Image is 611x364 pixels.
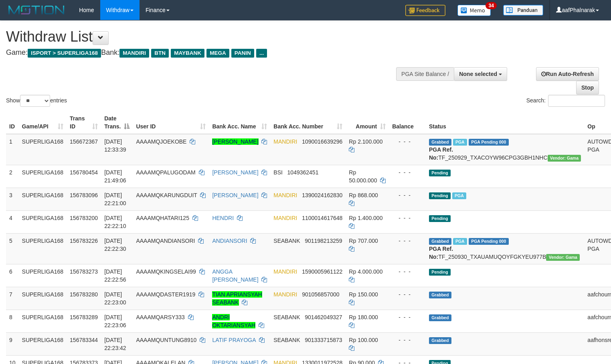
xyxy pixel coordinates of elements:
img: panduan.png [503,5,543,16]
span: 156783226 [70,238,98,244]
td: 2 [6,165,19,188]
span: AAAAMQARSY333 [136,314,184,320]
span: [DATE] 22:23:00 [104,291,126,306]
div: - - - [392,237,423,245]
span: Copy 1100014617648 to clipboard [302,215,342,221]
div: - - - [392,214,423,222]
span: AAAAMQPALUGODAM [136,169,195,176]
td: 6 [6,264,19,287]
span: Rp 4.000.000 [349,268,382,275]
span: Grabbed [429,337,451,344]
a: [PERSON_NAME] [212,192,258,198]
th: Amount: activate to sort column ascending [346,111,389,134]
span: Pending [429,192,451,199]
span: MANDIRI [273,215,297,221]
div: - - - [392,290,423,298]
h1: Withdraw List [6,29,399,45]
span: MANDIRI [119,49,149,58]
span: MANDIRI [273,192,297,198]
span: [DATE] 22:21:00 [104,192,126,206]
img: Button%20Memo.svg [457,5,491,16]
span: [DATE] 22:23:06 [104,314,126,328]
th: Bank Acc. Name: activate to sort column ascending [209,111,270,134]
span: PGA Pending [469,238,509,245]
span: [DATE] 22:23:42 [104,337,126,351]
span: Pending [429,269,451,276]
span: Rp 150.000 [349,291,378,298]
span: BSI [273,169,283,176]
span: Copy 1090016639296 to clipboard [302,138,342,145]
span: Copy 1590005961122 to clipboard [302,268,342,275]
span: 156780454 [70,169,98,176]
a: ANDRI OKTARIANSYAH [212,314,255,328]
button: None selected [454,67,507,81]
span: AAAAMQKARUNGDUIT [136,192,197,198]
span: SEABANK [273,337,300,343]
th: Status [426,111,584,134]
span: MANDIRI [273,291,297,298]
th: Trans ID: activate to sort column ascending [67,111,101,134]
a: ANDIANSORI [212,238,247,244]
td: SUPERLIGA168 [19,134,67,165]
span: Grabbed [429,238,451,245]
span: MAYBANK [171,49,204,58]
div: - - - [392,191,423,199]
span: [DATE] 21:49:06 [104,169,126,184]
span: Rp 50.000.000 [349,169,377,184]
span: 156783200 [70,215,98,221]
select: Showentries [20,95,50,107]
span: SEABANK [273,314,300,320]
span: AAAAMQHATARI125 [136,215,189,221]
span: Copy 1390024162830 to clipboard [302,192,342,198]
td: 7 [6,287,19,310]
b: PGA Ref. No: [429,246,453,260]
span: AAAAMQJOEKOBE [136,138,186,145]
div: - - - [392,336,423,344]
div: - - - [392,268,423,276]
span: Vendor URL: https://trx31.1velocity.biz [546,254,580,261]
td: SUPERLIGA168 [19,233,67,264]
td: 3 [6,188,19,210]
span: BTN [151,49,169,58]
td: SUPERLIGA168 [19,310,67,332]
th: Game/API: activate to sort column ascending [19,111,67,134]
span: 156783273 [70,268,98,275]
td: 9 [6,332,19,355]
label: Search: [526,95,605,107]
a: HENDRI [212,215,234,221]
th: ID [6,111,19,134]
span: PANIN [231,49,254,58]
img: Feedback.jpg [405,5,445,16]
span: Rp 100.000 [349,337,378,343]
img: MOTION_logo.png [6,4,67,16]
span: AAAAMQUNTUNG8910 [136,337,196,343]
span: 34 [486,2,496,9]
th: Balance [389,111,426,134]
span: [DATE] 12:33:39 [104,138,126,153]
div: PGA Site Balance / [396,67,454,81]
th: Bank Acc. Number: activate to sort column ascending [270,111,346,134]
span: AAAAMQDASTER1919 [136,291,195,298]
span: Rp 1.400.000 [349,215,382,221]
a: [PERSON_NAME] [212,169,258,176]
span: Copy 901198213259 to clipboard [305,238,342,244]
span: ... [256,49,267,58]
td: SUPERLIGA168 [19,332,67,355]
span: [DATE] 22:22:10 [104,215,126,229]
span: Marked by aafromsomean [453,238,467,245]
h4: Game: Bank: [6,49,399,57]
span: Rp 2.100.000 [349,138,382,145]
span: [DATE] 22:22:56 [104,268,126,283]
td: 8 [6,310,19,332]
a: TIAN APRIANSYAH SEABANK [212,291,262,306]
span: AAAAMQANDIANSORI [136,238,195,244]
td: TF_250930_TXAUAMUQOYFGKYEU977B [426,233,584,264]
td: SUPERLIGA168 [19,188,67,210]
span: Marked by aafchoeunmanni [452,192,466,199]
span: Grabbed [429,314,451,321]
a: Stop [576,81,599,94]
span: MEGA [206,49,229,58]
td: 4 [6,210,19,233]
td: SUPERLIGA168 [19,165,67,188]
td: TF_250929_TXACOYW96CPG3GBH1NHC [426,134,584,165]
